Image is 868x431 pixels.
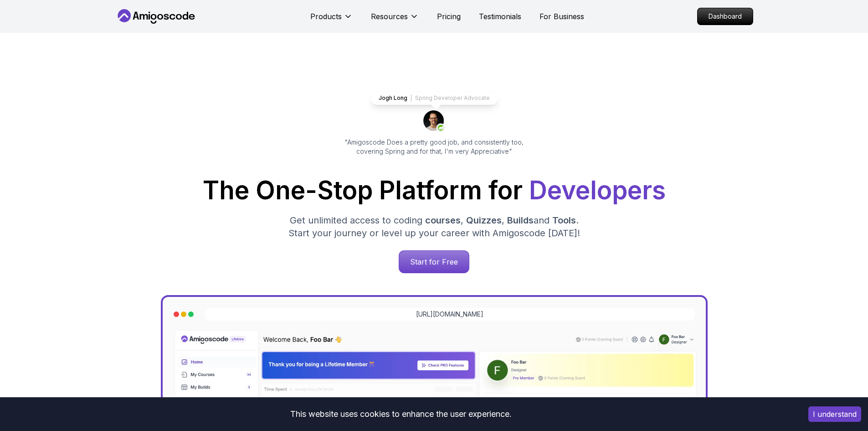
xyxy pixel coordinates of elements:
[281,214,587,239] p: Get unlimited access to coding , , and . Start your journey or level up your career with Amigosco...
[415,94,490,102] p: Spring Developer Advocate
[425,215,461,226] span: courses
[416,310,483,319] a: [URL][DOMAIN_NAME]
[332,138,536,156] p: "Amigoscode Does a pretty good job, and consistently too, covering Spring and for that, I'm very ...
[479,11,521,22] a: Testimonials
[437,11,461,22] a: Pricing
[466,215,502,226] span: Quizzes
[7,404,795,424] div: This website uses cookies to enhance the user experience.
[371,11,419,29] button: Resources
[371,11,408,22] p: Resources
[529,175,666,205] span: Developers
[552,215,576,226] span: Tools
[399,251,469,273] p: Start for Free
[423,110,445,132] img: josh long
[399,250,469,273] a: Start for Free
[539,11,584,22] a: For Business
[123,178,746,203] h1: The One-Stop Platform for
[379,94,407,102] p: Jogh Long
[808,406,861,422] button: Accept cookies
[697,8,753,25] a: Dashboard
[698,8,753,25] p: Dashboard
[310,11,342,22] p: Products
[507,215,534,226] span: Builds
[310,11,353,29] button: Products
